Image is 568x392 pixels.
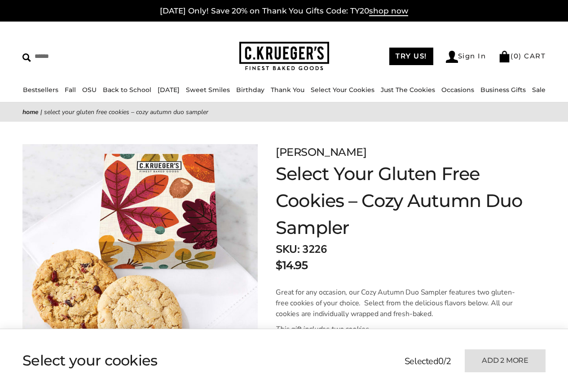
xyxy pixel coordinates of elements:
[40,108,42,116] span: |
[381,86,435,94] a: Just The Cookies
[22,107,546,117] nav: breadcrumbs
[446,51,458,63] img: Account
[236,86,264,94] a: Birthday
[438,355,444,367] span: 0
[276,257,308,273] p: $14.95
[302,242,326,256] span: 3226
[22,108,39,116] a: Home
[276,160,546,241] h1: Select Your Gluten Free Cookies – Cozy Autumn Duo Sampler
[22,144,258,379] img: Select Your Gluten Free Cookies – Cozy Autumn Duo Sampler
[276,287,521,319] p: Great for any occasion, our Cozy Autumn Duo Sampler features two gluten-free cookies of your choi...
[514,52,519,60] span: 0
[276,242,299,256] strong: SKU:
[446,355,451,367] span: 2
[23,86,58,94] a: Bestsellers
[446,51,486,63] a: Sign In
[465,349,546,372] button: Add 2 more
[44,108,208,116] span: Select Your Gluten Free Cookies – Cozy Autumn Duo Sampler
[441,86,474,94] a: Occasions
[158,86,180,94] a: [DATE]
[271,86,304,94] a: Thank You
[103,86,151,94] a: Back to School
[82,86,97,94] a: OSU
[276,144,546,160] p: [PERSON_NAME]
[186,86,230,94] a: Sweet Smiles
[22,49,142,63] input: Search
[498,52,546,60] a: (0) CART
[65,86,76,94] a: Fall
[311,86,374,94] a: Select Your Cookies
[22,53,31,62] img: Search
[480,86,526,94] a: Business Gifts
[369,6,408,16] span: shop now
[389,48,433,65] a: TRY US!
[276,324,371,334] em: This gift includes two cookies.
[239,42,329,71] img: C.KRUEGER'S
[532,86,546,94] a: Sale
[498,51,511,62] img: Bag
[160,6,408,16] a: [DATE] Only! Save 20% on Thank You Gifts Code: TY20shop now
[405,355,451,368] p: Selected /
